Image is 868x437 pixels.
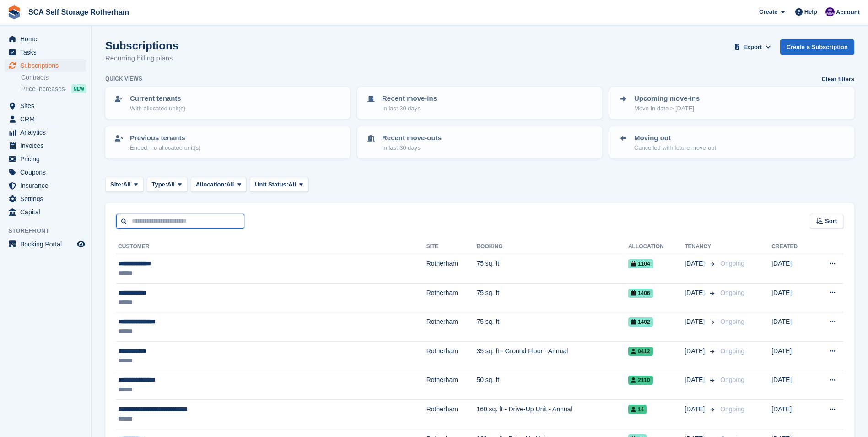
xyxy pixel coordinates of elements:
[106,88,349,118] a: Current tenants With allocated unit(s)
[628,317,653,327] span: 1402
[628,376,653,385] span: 2110
[628,405,647,414] span: 14
[71,84,86,93] div: NEW
[685,288,706,298] span: [DATE]
[426,254,477,284] td: Rotherham
[20,206,75,218] span: Capital
[825,217,837,226] span: Sort
[382,143,442,153] p: In last 30 days
[358,127,601,158] a: Recent move-outs In last 30 days
[147,177,187,192] button: Type: All
[426,240,477,254] th: Site
[250,177,308,192] button: Unit Status: All
[5,99,86,112] a: menu
[105,75,142,83] h6: Quick views
[226,180,234,189] span: All
[5,113,86,126] a: menu
[685,404,706,414] span: [DATE]
[7,5,21,19] img: stora-icon-8386f47178a22dfd0bd8f6a31ec36ba5ce8667c1dd55bd0f319d3a0aa187defe.svg
[20,126,75,139] span: Analytics
[634,93,700,104] p: Upcoming move-ins
[743,43,762,52] span: Export
[20,99,75,112] span: Sites
[426,371,477,400] td: Rotherham
[720,347,744,355] span: Ongoing
[771,341,813,371] td: [DATE]
[476,283,628,312] td: 75 sq. ft
[771,254,813,284] td: [DATE]
[720,318,744,325] span: Ongoing
[5,153,86,165] a: menu
[720,405,744,413] span: Ongoing
[167,180,175,189] span: All
[105,39,178,52] h1: Subscriptions
[685,375,706,385] span: [DATE]
[733,39,773,55] button: Export
[130,104,185,113] p: With allocated unit(s)
[821,75,854,84] a: Clear filters
[476,254,628,284] td: 75 sq. ft
[634,104,700,113] p: Move-in date > [DATE]
[5,33,86,45] a: menu
[20,153,75,165] span: Pricing
[110,180,123,189] span: Site:
[105,53,178,64] p: Recurring billing plans
[685,259,706,268] span: [DATE]
[771,400,813,429] td: [DATE]
[426,400,477,429] td: Rotherham
[21,84,86,94] a: Price increases NEW
[426,283,477,312] td: Rotherham
[5,238,86,251] a: menu
[476,240,628,254] th: Booking
[610,127,853,158] a: Moving out Cancelled with future move-out
[20,33,75,45] span: Home
[634,143,716,153] p: Cancelled with future move-out
[20,59,75,72] span: Subscriptions
[116,240,426,254] th: Customer
[685,317,706,327] span: [DATE]
[25,5,133,20] a: SCA Self Storage Rotherham
[5,59,86,72] a: menu
[476,371,628,400] td: 50 sq. ft
[825,7,835,16] img: Kelly Neesham
[476,400,628,429] td: 160 sq. ft - Drive-Up Unit - Annual
[152,180,167,189] span: Type:
[20,166,75,179] span: Coupons
[771,240,813,254] th: Created
[628,289,653,298] span: 1406
[628,240,685,254] th: Allocation
[476,312,628,342] td: 75 sq. ft
[720,260,744,267] span: Ongoing
[288,180,296,189] span: All
[123,180,131,189] span: All
[780,39,854,55] a: Create a Subscription
[836,8,860,17] span: Account
[382,93,437,104] p: Recent move-ins
[804,7,817,16] span: Help
[358,88,601,118] a: Recent move-ins In last 30 days
[771,371,813,400] td: [DATE]
[255,180,288,189] span: Unit Status:
[771,283,813,312] td: [DATE]
[685,346,706,356] span: [DATE]
[610,88,853,118] a: Upcoming move-ins Move-in date > [DATE]
[20,46,75,59] span: Tasks
[105,177,143,192] button: Site: All
[5,166,86,179] a: menu
[5,139,86,152] a: menu
[8,226,91,235] span: Storefront
[21,85,65,93] span: Price increases
[20,139,75,152] span: Invoices
[426,341,477,371] td: Rotherham
[106,127,349,158] a: Previous tenants Ended, no allocated unit(s)
[634,133,716,143] p: Moving out
[5,46,86,59] a: menu
[426,312,477,342] td: Rotherham
[21,73,86,82] a: Contracts
[130,133,201,143] p: Previous tenants
[628,347,653,356] span: 0412
[5,126,86,139] a: menu
[771,312,813,342] td: [DATE]
[628,259,653,268] span: 1104
[130,93,185,104] p: Current tenants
